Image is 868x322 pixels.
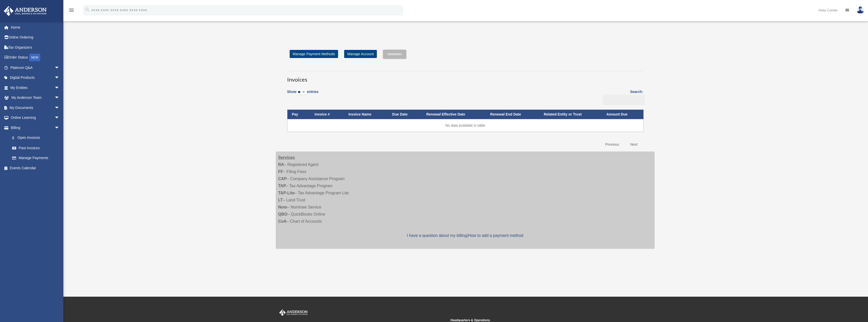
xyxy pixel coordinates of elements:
[4,22,67,32] a: Home
[278,198,283,202] strong: LT
[2,6,48,16] img: Anderson Advisors Platinum Portal
[601,89,643,104] label: Search:
[7,153,65,163] a: Manage Payments
[4,52,67,63] a: Order StatusNEW
[54,93,65,103] span: arrow_drop_down
[4,63,67,73] a: Platinum Q&Aarrow_drop_down
[626,139,641,150] a: Next
[290,50,338,58] a: Manage Payment Methods
[4,163,67,173] a: Events Calendar
[4,123,65,133] a: Billingarrow_drop_down
[486,110,539,119] th: Renewal End Date: activate to sort column ascending
[603,95,645,104] input: Search:
[4,83,67,93] a: My Entitiesarrow_drop_down
[602,110,643,119] th: Amount Due: activate to sort column ascending
[278,169,283,174] strong: FF
[287,119,643,132] td: No data available in table
[407,233,467,238] a: I have a question about my billing
[857,6,864,14] img: User Pic
[54,63,65,73] span: arrow_drop_down
[54,103,65,113] span: arrow_drop_down
[68,9,75,13] a: menu
[85,7,90,12] i: search
[278,309,309,316] img: Anderson Advisors Platinum Portal
[388,110,422,119] th: Due Date: activate to sort column ascending
[54,73,65,83] span: arrow_drop_down
[287,110,310,119] th: Pay: activate to sort column descending
[278,232,652,239] p: |
[4,113,67,123] a: Online Learningarrow_drop_down
[4,32,67,43] a: Online Ordering
[29,54,40,61] div: NEW
[422,110,486,119] th: Renewal Effective Date: activate to sort column ascending
[7,133,62,143] a: $Open Invoices
[278,212,287,216] strong: QBO
[15,135,17,141] span: $
[68,7,75,13] i: menu
[54,113,65,123] span: arrow_drop_down
[278,205,287,209] strong: Nom
[278,191,295,195] strong: TAP-Lite
[278,155,295,160] strong: Services
[278,162,284,167] strong: RA
[4,42,67,52] a: Tax Organizers
[278,177,287,181] strong: CAP
[54,83,65,93] span: arrow_drop_down
[310,110,344,119] th: Invoice #: activate to sort column ascending
[539,110,602,119] th: Related Entity or Trust: activate to sort column ascending
[297,89,307,95] select: Showentries
[4,103,67,113] a: My Documentsarrow_drop_down
[54,123,65,133] span: arrow_drop_down
[276,151,655,249] div: – Registered Agent – Filing Fees – Company Assistance Program – Tax Advantage Program – Tax Advan...
[7,143,65,153] a: Past Invoices
[287,89,319,100] label: Show entries
[287,71,643,84] h3: Invoices
[344,110,388,119] th: Invoice Name: activate to sort column ascending
[468,233,523,238] a: How to add a payment method
[4,73,67,83] a: Digital Productsarrow_drop_down
[278,219,287,223] strong: CoA
[4,93,67,103] a: My Anderson Teamarrow_drop_down
[278,184,286,188] strong: TAP
[344,50,377,58] a: Manage Account
[601,139,623,150] a: Previous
